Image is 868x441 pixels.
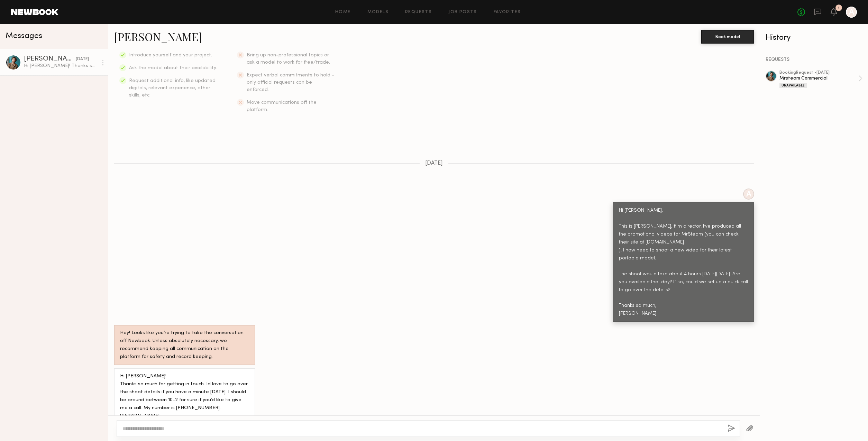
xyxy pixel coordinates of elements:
span: Bring up non-professional topics or ask a model to work for free/trade. [247,53,330,65]
a: Home [335,10,351,15]
a: Requests [405,10,432,15]
a: [PERSON_NAME] [114,29,202,44]
div: [DATE] [76,56,89,63]
div: REQUESTS [766,57,862,62]
a: Book model [701,33,754,39]
a: Models [367,10,389,15]
div: Hi [PERSON_NAME], This is [PERSON_NAME], film director. I’ve produced all the promotional videos ... [619,207,748,318]
div: 1 [838,6,840,10]
div: Hi [PERSON_NAME]! Thanks so much for getting in touch. Id love to go over the shoot details if yo... [120,373,249,420]
div: History [766,34,862,42]
span: Expect verbal commitments to hold - only official requests can be enforced. [247,73,334,92]
span: [DATE] [425,160,443,166]
a: A [846,7,857,18]
div: [PERSON_NAME] [24,56,76,63]
span: Ask the model about their availability. [129,66,217,70]
div: Mrsteam Commercial [779,75,858,82]
div: booking Request • [DATE] [779,71,858,75]
a: bookingRequest •[DATE]Mrsteam CommercialUnavailable [779,71,862,88]
span: Move communications off the platform. [247,100,317,112]
span: Request additional info, like updated digitals, relevant experience, other skills, etc. [129,79,216,98]
div: Hey! Looks like you’re trying to take the conversation off Newbook. Unless absolutely necessary, ... [120,329,249,361]
button: Book model [701,30,754,44]
div: Unavailable [779,83,807,88]
a: Favorites [494,10,521,15]
a: Job Posts [448,10,477,15]
span: Introduce yourself and your project. [129,53,212,57]
div: Hi [PERSON_NAME]! Thanks so much for getting in touch. Id love to go over the shoot details if yo... [24,63,98,69]
span: Messages [6,32,42,40]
